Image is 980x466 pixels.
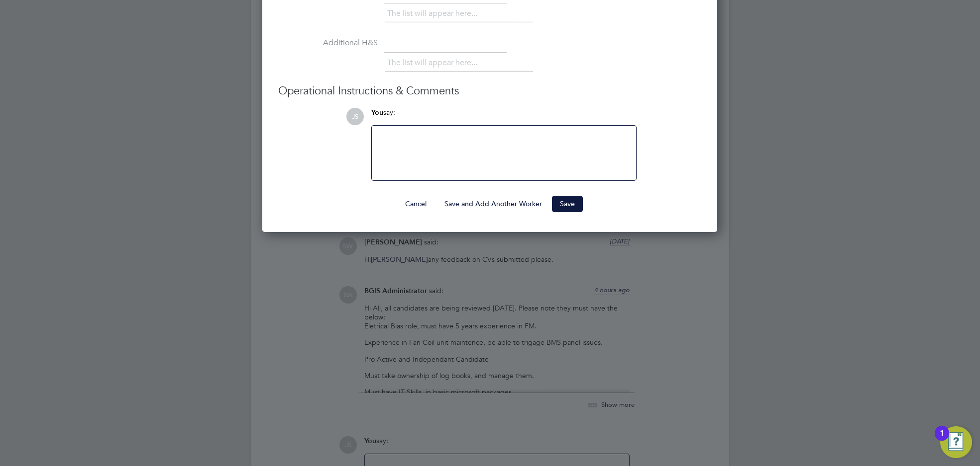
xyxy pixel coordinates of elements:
div: say: [371,108,637,125]
li: The list will appear here... [387,56,481,70]
span: You [371,108,383,117]
div: 1 [940,433,944,446]
h3: Operational Instructions & Comments [278,84,701,98]
button: Save [552,196,583,212]
button: Save and Add Another Worker [436,196,550,212]
li: The list will appear here... [387,7,481,20]
span: JS [346,108,364,125]
label: Additional H&S [278,38,378,48]
button: Open Resource Center, 1 new notification [940,426,972,458]
button: Cancel [397,196,435,212]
